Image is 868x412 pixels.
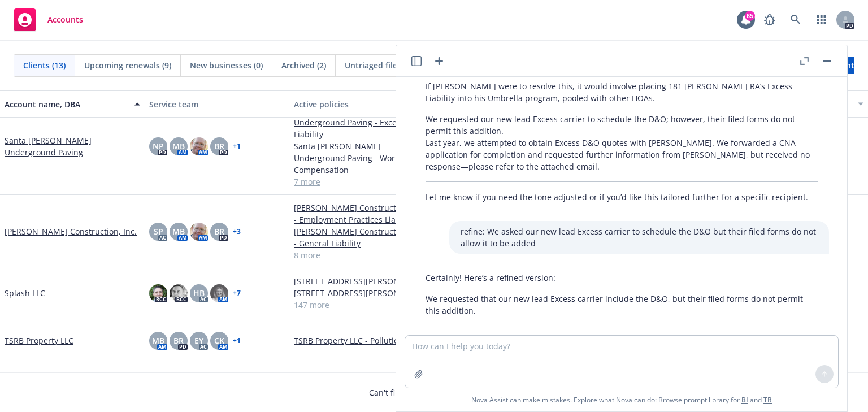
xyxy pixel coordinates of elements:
a: Splash LLC [5,287,45,299]
a: 7 more [294,176,429,188]
button: Active policies [289,90,434,118]
a: BI [741,395,748,405]
a: Santa [PERSON_NAME] Underground Paving - Workers' Compensation [294,140,429,176]
a: Search [784,8,807,31]
div: Active policies [294,98,429,110]
span: New businesses (0) [190,59,263,71]
a: TSRB Property LLC [5,335,73,346]
span: NP [153,140,164,152]
span: Accounts [47,15,83,24]
span: Archived (2) [281,59,326,71]
a: [PERSON_NAME] Construction, Inc. - General Liability [294,225,429,249]
img: photo [149,284,167,302]
a: TSRB Property LLC - Pollution [294,335,429,346]
a: TR [763,395,772,405]
p: If [PERSON_NAME] were to resolve this, it would involve placing 181 [PERSON_NAME] RA’s Excess Lia... [426,80,818,104]
a: Santa [PERSON_NAME] Underground Paving [5,135,140,158]
p: Certainly! Here’s a refined version: [426,272,818,284]
span: BR [214,140,224,152]
img: photo [210,284,228,302]
span: BR [214,225,224,237]
p: refine: We asked our new lead Excess carrier to schedule the D&O but their filed forms do not all... [461,225,818,249]
a: Santa [PERSON_NAME] Underground Paving - Excess Liability [294,105,429,140]
a: [STREET_ADDRESS][PERSON_NAME] [294,287,429,299]
a: [STREET_ADDRESS][PERSON_NAME] [294,275,429,287]
a: 147 more [294,299,429,311]
span: Nova Assist can make mistakes. Explore what Nova can do: Browse prompt library for and [401,388,843,411]
p: Let me know if you need the tone adjusted or if you’d like this tailored further for a specific r... [426,191,818,203]
a: [PERSON_NAME] Construction, Inc. [5,225,137,237]
img: photo [190,137,208,155]
button: Service team [145,90,289,118]
a: Report a Bug [758,8,781,31]
span: MB [172,225,185,237]
span: MB [172,140,185,152]
span: MB [152,335,164,346]
span: BR [173,335,184,346]
span: Clients (13) [23,59,66,71]
span: EY [194,335,203,346]
a: + 7 [233,290,241,297]
a: + 3 [233,228,241,235]
span: HB [193,287,205,299]
a: Accounts [9,4,88,36]
div: Service team [149,98,285,110]
span: SP [154,225,163,237]
a: Switch app [810,8,833,31]
a: Flood-[STREET_ADDRESS] [294,370,429,382]
div: 65 [745,11,755,21]
span: Can't find an account? [369,387,499,398]
a: + 1 [233,143,241,150]
a: + 1 [233,337,241,344]
span: Untriaged files (2) [345,59,413,71]
img: photo [190,223,208,241]
a: [PERSON_NAME] Construction, Inc. - Employment Practices Liability [294,202,429,225]
span: Upcoming renewals (9) [84,59,171,71]
p: We requested our new lead Excess carrier to schedule the D&O; however, their filed forms do not p... [426,113,818,172]
div: Account name, DBA [5,98,128,110]
p: We requested that our new lead Excess carrier include the D&O, but their filed forms do not permi... [426,293,818,316]
img: photo [170,284,188,302]
a: 8 more [294,249,429,261]
span: CK [214,335,224,346]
